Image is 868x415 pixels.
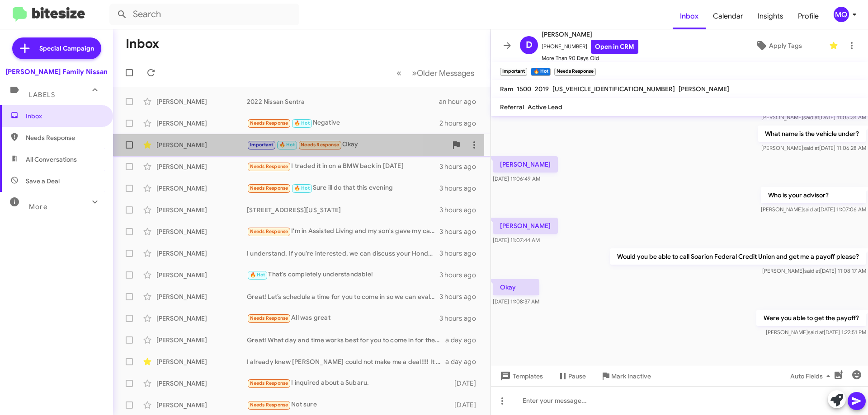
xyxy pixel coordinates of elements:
div: Not sure [247,400,450,410]
span: Ram [500,85,513,93]
span: [DATE] 11:08:37 AM [493,298,539,305]
div: Sure ill do that this evening [247,183,439,193]
div: [DATE] [450,401,483,410]
small: Needs Response [554,68,596,76]
span: Older Messages [417,68,474,78]
button: Templates [491,368,550,384]
span: Labels [29,91,55,99]
span: Pause [568,368,586,384]
div: I'm in Assisted Living and my son's gave my car back to bank Thank you anyway [247,226,439,237]
span: said at [803,206,819,213]
small: Important [500,68,527,76]
span: said at [803,114,819,121]
span: [PERSON_NAME] [542,29,638,40]
div: 3 hours ago [439,227,483,236]
div: 2022 Nissan Sentra [247,97,439,106]
span: 🔥 Hot [250,272,265,278]
button: Auto Fields [783,368,841,384]
span: D [526,38,533,52]
span: Important [250,142,274,148]
button: Previous [391,64,407,82]
div: 3 hours ago [439,162,483,171]
div: [PERSON_NAME] [156,292,247,301]
div: 3 hours ago [439,314,483,323]
div: [PERSON_NAME] [156,379,247,388]
p: Were you able to get the payoff? [756,310,866,326]
span: [US_VEHICLE_IDENTIFICATION_NUMBER] [552,85,675,93]
a: Special Campaign [12,37,101,59]
span: Needs Response [26,133,103,142]
a: Inbox [673,3,706,29]
div: I already knew [PERSON_NAME] could not make me a deal!!!! It was just a waste of my time [DATE]!!!! [247,357,445,366]
div: 3 hours ago [439,184,483,193]
div: 3 hours ago [439,270,483,280]
p: [PERSON_NAME] [493,156,558,173]
span: Needs Response [250,380,288,386]
span: Active Lead [528,103,562,111]
span: Needs Response [250,402,288,408]
span: Apply Tags [769,37,802,54]
span: [PHONE_NUMBER] [542,40,638,54]
button: Mark Inactive [593,368,658,384]
nav: Page navigation example [392,64,480,82]
span: [PERSON_NAME] [DATE] 11:06:28 AM [761,145,866,151]
p: [PERSON_NAME] [493,218,558,234]
div: 2 hours ago [439,119,483,128]
div: I traded it in on a BMW back in [DATE] [247,161,439,172]
div: Great! What day and time works best for you to come in for the appraisal? [247,336,445,345]
p: Okay [493,279,539,295]
span: [PERSON_NAME] [DATE] 11:07:06 AM [761,206,866,213]
span: Mark Inactive [611,368,651,384]
div: an hour ago [439,97,483,106]
div: All was great [247,313,439,323]
h1: Inbox [126,37,159,51]
span: Special Campaign [39,44,94,53]
span: Needs Response [301,142,339,148]
div: MQ [834,7,849,22]
span: Inbox [26,112,103,121]
span: [PERSON_NAME] [679,85,729,93]
span: Templates [498,368,543,384]
a: Calendar [706,3,750,29]
div: 3 hours ago [439,205,483,214]
span: [PERSON_NAME] [DATE] 11:05:34 AM [761,114,866,121]
span: Save a Deal [26,177,60,186]
button: MQ [826,7,858,22]
div: [PERSON_NAME] [156,270,247,280]
span: More Than 90 Days Old [542,54,638,63]
p: What name is the vehicle under? [758,126,866,142]
span: Needs Response [250,185,288,191]
a: Profile [791,3,826,29]
span: 🔥 Hot [279,142,295,148]
p: Would you be able to call Soarion Federal Credit Union and get me a payoff please? [610,248,866,265]
span: said at [808,329,824,336]
div: [PERSON_NAME] Family Nissan [5,67,108,76]
a: Insights [750,3,791,29]
div: 3 hours ago [439,249,483,258]
div: [PERSON_NAME] [156,140,247,149]
span: [DATE] 11:06:49 AM [493,175,540,182]
div: a day ago [445,336,483,345]
a: Open in CRM [591,40,638,54]
span: Needs Response [250,315,288,321]
span: [PERSON_NAME] [DATE] 11:08:17 AM [762,267,866,274]
div: [PERSON_NAME] [156,249,247,258]
span: [DATE] 11:07:44 AM [493,237,540,243]
div: [PERSON_NAME] [156,401,247,410]
span: All Conversations [26,155,77,164]
button: Next [406,64,480,82]
div: Negative [247,118,439,128]
span: Needs Response [250,120,288,126]
div: [PERSON_NAME] [156,162,247,171]
span: 2019 [535,85,549,93]
div: [DATE] [450,379,483,388]
span: Needs Response [250,163,288,169]
span: said at [803,145,819,151]
span: [PERSON_NAME] [DATE] 1:22:51 PM [766,329,866,336]
input: Search [109,4,299,25]
div: That's completely understandable! [247,270,439,280]
span: said at [804,267,820,274]
span: 1500 [517,85,531,93]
